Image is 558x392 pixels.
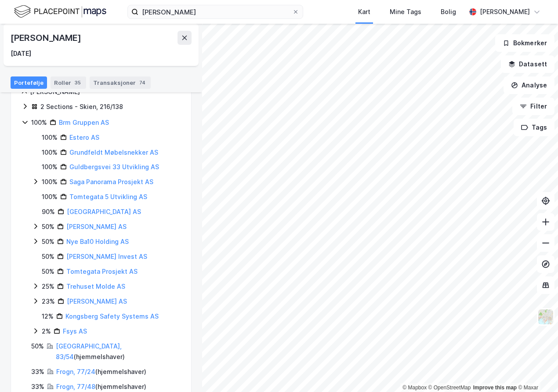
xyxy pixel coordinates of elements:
[56,381,146,392] div: ( hjemmelshaver )
[31,381,44,392] div: 33%
[390,7,421,17] div: Mine Tags
[69,178,153,185] a: Saga Panorama Prosjekt AS
[42,192,58,202] div: 100%
[51,76,86,89] div: Roller
[67,208,141,215] a: [GEOGRAPHIC_DATA] AS
[69,163,159,171] a: Guldbergsvei 33 Utvikling AS
[42,236,54,247] div: 50%
[56,367,146,377] div: ( hjemmelshaver )
[11,76,47,89] div: Portefølje
[11,48,31,59] div: [DATE]
[42,281,54,292] div: 25%
[31,341,44,352] div: 50%
[428,385,471,391] a: OpenStreetMap
[63,327,87,335] a: Fsys AS
[56,342,122,360] a: [GEOGRAPHIC_DATA], 83/54
[480,7,530,17] div: [PERSON_NAME]
[69,149,158,156] a: Grundfeldt Møbelsnekker AS
[473,385,517,391] a: Improve this map
[14,4,106,19] img: logo.f888ab2527a4732fd821a326f86c7f29.svg
[66,238,129,245] a: Nye Ba10 Holding AS
[495,34,554,52] button: Bokmerker
[501,55,554,73] button: Datasett
[11,31,83,45] div: [PERSON_NAME]
[31,117,47,128] div: 100%
[56,368,95,375] a: Frogn, 77/24
[514,119,554,136] button: Tags
[66,268,138,275] a: Tomtegata Prosjekt AS
[441,7,456,17] div: Bolig
[42,251,54,262] div: 50%
[69,193,147,200] a: Tomtegata 5 Utvikling AS
[56,341,181,362] div: ( hjemmelshaver )
[514,350,558,392] iframe: Chat Widget
[42,177,58,187] div: 100%
[66,223,127,230] a: [PERSON_NAME] AS
[138,78,147,87] div: 74
[66,283,125,290] a: Trehuset Molde AS
[59,119,109,126] a: Brm Gruppen AS
[42,296,55,307] div: 23%
[358,7,370,17] div: Kart
[65,312,159,320] a: Kongsberg Safety Systems AS
[42,162,58,172] div: 100%
[537,309,554,325] img: Z
[69,134,99,141] a: Estero AS
[56,383,95,390] a: Frogn, 77/48
[402,385,427,391] a: Mapbox
[42,147,58,158] div: 100%
[73,78,83,87] div: 35
[514,350,558,392] div: Kontrollprogram for chat
[504,76,554,94] button: Analyse
[90,76,151,89] div: Transaksjoner
[42,132,58,143] div: 100%
[42,326,51,337] div: 2%
[42,221,54,232] div: 50%
[42,311,54,322] div: 12%
[31,367,44,377] div: 33%
[67,298,127,305] a: [PERSON_NAME] AS
[42,207,55,217] div: 90%
[40,102,123,112] div: 2 Sections - Skien, 216/138
[42,266,54,277] div: 50%
[512,98,554,115] button: Filter
[66,253,147,260] a: [PERSON_NAME] Invest AS
[138,5,292,18] input: Søk på adresse, matrikkel, gårdeiere, leietakere eller personer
